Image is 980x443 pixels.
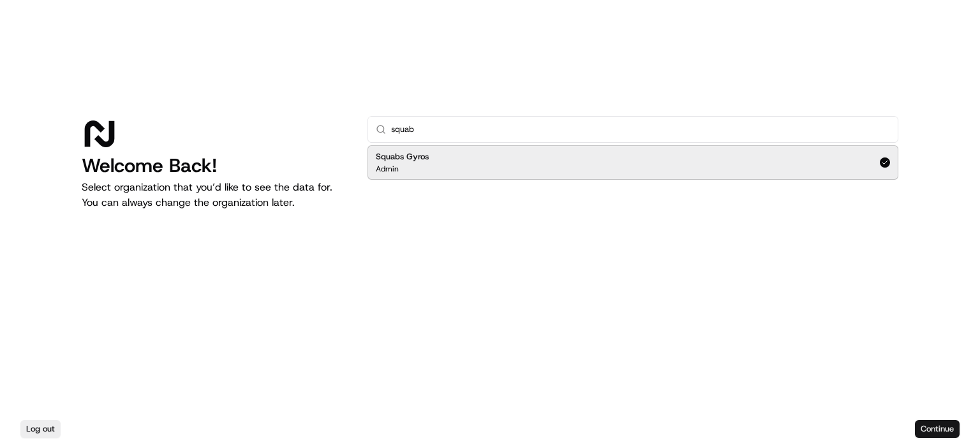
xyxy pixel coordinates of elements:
[391,117,890,142] input: Type to search...
[915,420,960,438] button: Continue
[82,154,347,177] h1: Welcome Back!
[82,180,347,210] p: Select organization that you’d like to see the data for. You can always change the organization l...
[367,143,898,182] div: Suggestions
[376,151,429,163] h2: Squabs Gyros
[376,164,399,174] p: Admin
[20,420,61,438] button: Log out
